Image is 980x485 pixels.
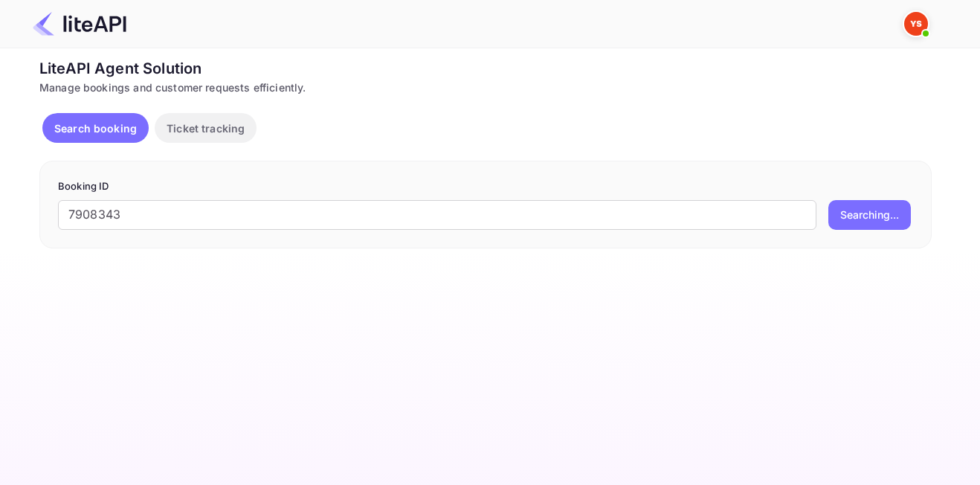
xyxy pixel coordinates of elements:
[904,12,928,36] img: Yandex Support
[39,57,932,80] div: LiteAPI Agent Solution
[54,121,137,136] p: Search booking
[167,121,245,136] p: Ticket tracking
[58,179,913,194] p: Booking ID
[58,200,816,230] input: Enter Booking ID (e.g., 63782194)
[828,200,911,230] button: Searching...
[33,12,126,36] img: LiteAPI Logo
[39,80,932,95] div: Manage bookings and customer requests efficiently.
